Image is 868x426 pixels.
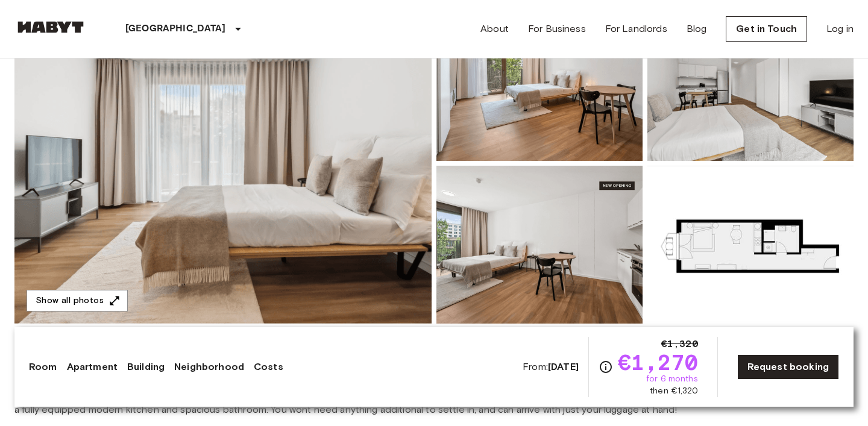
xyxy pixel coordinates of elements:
[125,22,226,36] p: [GEOGRAPHIC_DATA]
[647,3,854,161] img: Picture of unit DE-01-491-304-001
[27,290,128,312] button: Show all photos
[528,22,586,36] a: For Business
[436,166,643,324] img: Picture of unit DE-01-491-304-001
[650,385,698,397] span: then €1,320
[661,337,698,351] span: €1,320
[548,361,579,372] b: [DATE]
[127,360,165,374] a: Building
[14,3,432,324] img: Marketing picture of unit DE-01-491-304-001
[599,360,613,374] svg: Check cost overview for full price breakdown. Please note that discounts apply to new joiners onl...
[480,22,509,36] a: About
[67,360,118,374] a: Apartment
[14,21,87,33] img: Habyt
[523,360,579,374] span: From:
[29,360,57,374] a: Room
[826,22,854,36] a: Log in
[646,373,698,385] span: for 6 months
[726,16,807,42] a: Get in Touch
[605,22,667,36] a: For Landlords
[174,360,244,374] a: Neighborhood
[687,22,707,36] a: Blog
[647,166,854,324] img: Picture of unit DE-01-491-304-001
[618,351,698,373] span: €1,270
[737,354,839,380] a: Request booking
[254,360,283,374] a: Costs
[436,3,643,161] img: Picture of unit DE-01-491-304-001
